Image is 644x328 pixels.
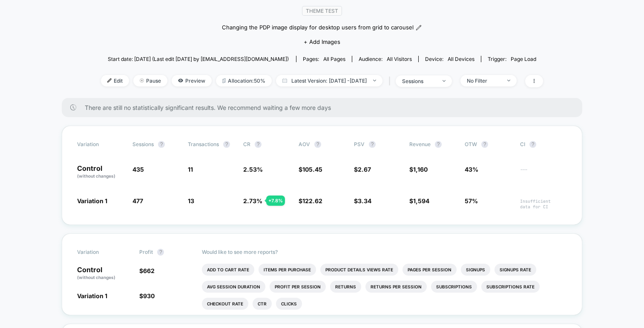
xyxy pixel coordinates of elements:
[77,197,107,204] span: Variation 1
[330,281,361,293] li: Returns
[409,166,428,173] span: $
[133,75,167,86] span: Pause
[409,197,429,204] span: $
[139,292,155,299] span: $
[202,298,248,310] li: Checkout Rate
[467,78,501,84] div: No Filter
[465,141,512,148] span: OTW
[413,197,429,204] span: 1,594
[511,56,536,62] span: Page Load
[243,166,263,173] span: 2.53 %
[488,56,536,62] div: Trigger:
[354,197,371,204] span: $
[132,141,154,147] span: Sessions
[358,197,371,204] span: 3.34
[139,267,155,274] span: $
[299,166,322,173] span: $
[77,173,115,178] span: (without changes)
[255,141,262,148] button: ?
[188,166,193,173] span: 11
[243,141,250,147] span: CR
[172,75,212,86] span: Preview
[314,141,321,148] button: ?
[202,249,567,255] p: Would like to see more reports?
[77,292,107,299] span: Variation 1
[302,197,322,204] span: 122.62
[373,80,376,81] img: end
[259,264,316,276] li: Items Per Purchase
[276,298,302,310] li: Clicks
[299,141,310,147] span: AOV
[435,141,442,148] button: ?
[354,166,371,173] span: $
[282,78,287,83] img: calendar
[320,264,398,276] li: Product Details Views Rate
[77,266,131,281] p: Control
[461,264,490,276] li: Signups
[302,6,342,16] span: Theme Test
[143,292,155,299] span: 930
[465,197,478,204] span: 57%
[443,80,446,82] img: end
[158,141,165,148] button: ?
[387,56,412,62] span: All Visitors
[139,249,153,255] span: Profit
[520,199,567,210] span: Insufficient data for CI
[365,281,427,293] li: Returns Per Session
[132,197,143,204] span: 477
[188,141,219,147] span: Transactions
[494,264,536,276] li: Signups Rate
[222,78,226,83] img: rebalance
[276,75,382,86] span: Latest Version: [DATE] - [DATE]
[358,166,371,173] span: 2.67
[157,249,164,256] button: ?
[409,141,431,147] span: Revenue
[413,166,428,173] span: 1,160
[243,197,262,204] span: 2.73 %
[402,264,457,276] li: Pages Per Session
[431,281,477,293] li: Subscriptions
[77,141,124,148] span: Variation
[323,56,345,62] span: all pages
[481,281,540,293] li: Subscriptions Rate
[77,275,115,280] span: (without changes)
[143,267,155,274] span: 662
[85,104,565,111] span: There are still no statistically significant results. We recommend waiting a few more days
[77,165,124,179] p: Control
[270,281,326,293] li: Profit Per Session
[223,141,230,148] button: ?
[302,166,322,173] span: 105.45
[202,281,265,293] li: Avg Session Duration
[132,166,144,173] span: 435
[359,56,412,62] div: Audience:
[222,23,414,32] span: Changing the PDP image display for desktop users from grid to carousel
[107,78,112,83] img: edit
[299,197,322,204] span: $
[354,141,365,147] span: PSV
[188,197,194,204] span: 13
[448,56,474,62] span: all devices
[108,56,289,62] span: Start date: [DATE] (Last edit [DATE] by [EMAIL_ADDRESS][DOMAIN_NAME])
[529,141,536,148] button: ?
[465,166,478,173] span: 43%
[303,56,345,62] div: Pages:
[418,56,481,62] span: Device:
[216,75,272,86] span: Allocation: 50%
[402,78,436,84] div: sessions
[140,78,144,83] img: end
[520,167,567,179] span: ---
[387,75,396,87] span: |
[304,38,340,45] span: + Add Images
[101,75,129,86] span: Edit
[369,141,376,148] button: ?
[253,298,272,310] li: Ctr
[77,249,124,256] span: Variation
[202,264,254,276] li: Add To Cart Rate
[520,141,567,148] span: CI
[481,141,488,148] button: ?
[266,196,285,206] div: + 7.8 %
[507,80,510,81] img: end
